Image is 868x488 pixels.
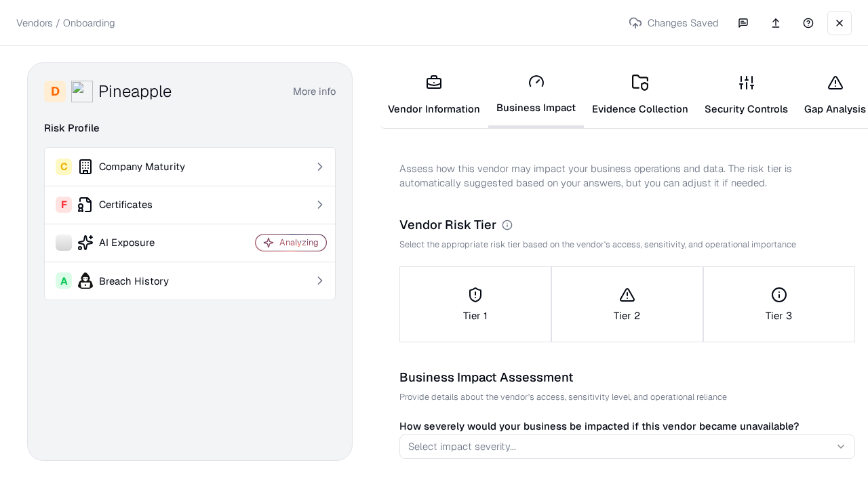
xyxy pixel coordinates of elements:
p: Changes Saved [623,10,724,35]
p: Provide details about the vendor's access, sensitivity level, and operational reliance [399,391,855,403]
div: Company Maturity [56,159,217,175]
div: Breach History [56,272,217,289]
div: Certificates [56,197,217,213]
div: A [56,272,72,289]
div: D [44,81,66,102]
div: Select impact severity... [408,439,516,453]
button: More info [293,79,336,104]
p: Tier 3 [766,308,792,323]
a: Evidence Collection [584,64,696,127]
div: F [56,197,72,213]
a: Business Impact [488,62,584,128]
label: How severely would your business be impacted if this vendor became unavailable? [399,420,799,432]
p: Tier 1 [463,308,488,323]
div: AI Exposure [56,235,217,251]
img: Pineapple [71,81,93,102]
div: Vendor Risk Tier [399,217,855,233]
a: Vendor Information [380,64,488,127]
p: Tier 2 [614,308,640,323]
button: Select impact severity... [399,434,855,459]
p: Vendors / Onboarding [16,16,115,30]
div: C [56,159,72,175]
div: Pineapple [98,81,172,102]
div: Risk Profile [44,120,336,136]
div: Analyzing [279,237,319,248]
a: Security Controls [696,64,796,127]
p: Select the appropriate risk tier based on the vendor's access, sensitivity, and operational impor... [399,239,855,250]
p: Assess how this vendor may impact your business operations and data. The risk tier is automatical... [399,161,855,190]
div: Business Impact Assessment [399,369,855,386]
